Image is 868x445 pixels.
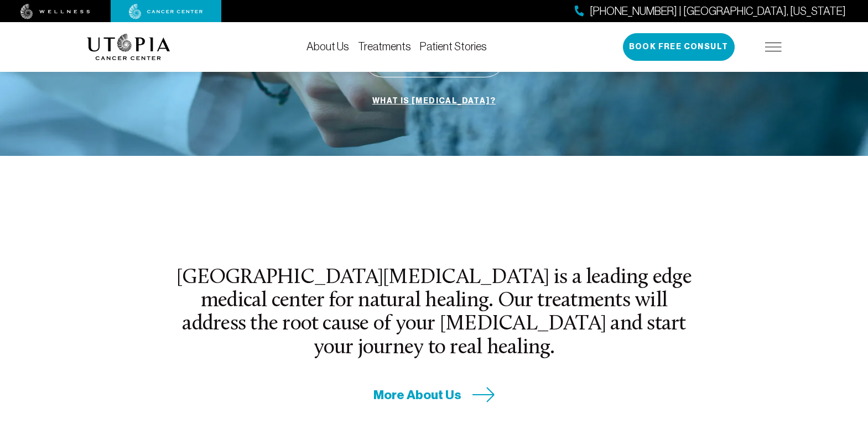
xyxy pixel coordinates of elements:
[20,4,90,19] img: wellness
[306,40,349,53] a: About Us
[420,40,487,53] a: Patient Stories
[373,386,495,404] a: More About Us
[370,91,498,112] a: What is [MEDICAL_DATA]?
[623,33,735,61] button: Book Free Consult
[373,386,461,404] span: More About Us
[175,266,693,360] h2: [GEOGRAPHIC_DATA][MEDICAL_DATA] is a leading edge medical center for natural healing. Our treatme...
[87,34,170,60] img: logo
[129,4,203,19] img: cancer center
[575,3,846,19] a: [PHONE_NUMBER] | [GEOGRAPHIC_DATA], [US_STATE]
[590,3,846,19] span: [PHONE_NUMBER] | [GEOGRAPHIC_DATA], [US_STATE]
[765,43,782,51] img: icon-hamburger
[358,40,411,53] a: Treatments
